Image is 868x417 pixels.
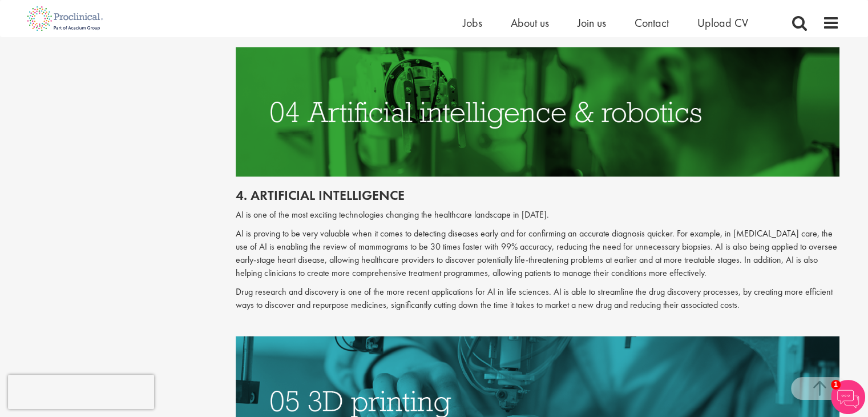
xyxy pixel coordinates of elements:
span: 1 [831,380,841,390]
p: AI is one of the most exciting technologies changing the healthcare landscape in [DATE]. [236,209,839,222]
p: Drug research and discovery is one of the more recent applications for AI in life sciences. AI is... [236,286,839,312]
a: Jobs [463,15,482,30]
a: Contact [635,15,669,30]
a: About us [511,15,549,30]
a: Join us [578,15,606,30]
p: AI is proving to be very valuable when it comes to detecting diseases early and for confirming an... [236,227,839,279]
img: Chatbot [831,380,865,414]
a: Upload CV [697,15,748,30]
iframe: reCAPTCHA [8,375,154,409]
h2: 4. Artificial intelligence [236,188,839,203]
